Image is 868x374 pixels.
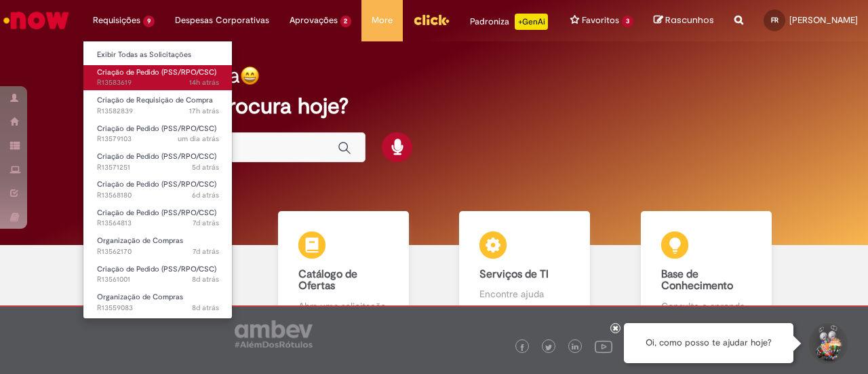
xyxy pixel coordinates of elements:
[93,14,140,27] span: Requisições
[97,274,219,285] span: R13561001
[83,149,233,174] a: Aberto R13571251 : Criação de Pedido (PSS/RPO/CSC)
[582,14,619,27] span: Favoritos
[193,218,219,228] span: 7d atrás
[178,134,219,144] time: 29/09/2025 21:08:49
[771,16,778,24] span: FR
[175,14,269,27] span: Despesas Corporativas
[97,208,216,218] span: Criação de Pedido (PSS/RPO/CSC)
[192,162,219,172] time: 26/09/2025 15:36:58
[143,16,155,27] span: 9
[97,236,183,246] span: Organização de Compras
[189,77,219,88] span: 14h atrás
[189,77,219,88] time: 30/09/2025 19:16:59
[192,162,219,172] span: 5d atrás
[178,134,219,144] span: um dia atrás
[97,190,219,201] span: R13568180
[83,93,233,118] a: Aberto R13582839 : Criação de Requisição de Compra
[97,246,219,257] span: R13562170
[572,343,578,352] img: logo_footer_linkedin.png
[235,320,313,348] img: logo_footer_ambev_rotulo_gray.png
[83,262,233,287] a: Aberto R13561001 : Criação de Pedido (PSS/RPO/CSC)
[413,10,450,30] img: click_logo_yellow_360x200.png
[97,124,216,134] span: Criação de Pedido (PSS/RPO/CSC)
[83,65,233,90] a: Aberto R13583619 : Criação de Pedido (PSS/RPO/CSC)
[470,14,548,30] div: Padroniza
[193,246,219,257] time: 24/09/2025 10:35:30
[661,267,733,293] b: Base de Conhecimento
[622,16,633,27] span: 3
[189,106,219,116] time: 30/09/2025 16:31:09
[192,190,219,200] span: 6d atrás
[93,94,774,118] h2: O que você procura hoje?
[789,14,858,26] span: [PERSON_NAME]
[97,218,219,229] span: R13564813
[83,41,233,319] ul: Requisições
[372,14,393,27] span: More
[253,211,435,329] a: Catálogo de Ofertas Abra uma solicitação
[97,134,219,145] span: R13579103
[595,337,612,355] img: logo_footer_youtube.png
[193,246,219,257] span: 7d atrás
[97,77,219,88] span: R13583619
[434,211,616,329] a: Serviços de TI Encontre ajuda
[624,323,793,363] div: Oi, como posso te ajudar hoje?
[83,290,233,315] a: Aberto R13559083 : Organização de Compras
[83,121,233,147] a: Aberto R13579103 : Criação de Pedido (PSS/RPO/CSC)
[665,14,714,26] span: Rascunhos
[97,264,216,274] span: Criação de Pedido (PSS/RPO/CSC)
[97,67,216,77] span: Criação de Pedido (PSS/RPO/CSC)
[515,14,548,30] p: +GenAi
[654,14,714,27] a: Rascunhos
[479,287,570,301] p: Encontre ajuda
[97,151,216,162] span: Criação de Pedido (PSS/RPO/CSC)
[83,206,233,231] a: Aberto R13564813 : Criação de Pedido (PSS/RPO/CSC)
[661,299,751,313] p: Consulte e aprenda
[83,233,233,259] a: Aberto R13562170 : Organização de Compras
[193,218,219,228] time: 24/09/2025 22:35:57
[97,179,216,189] span: Criação de Pedido (PSS/RPO/CSC)
[189,106,219,116] span: 17h atrás
[1,7,71,34] img: ServiceNow
[807,323,848,364] button: Iniciar Conversa de Suporte
[192,190,219,200] time: 25/09/2025 17:18:17
[545,344,552,351] img: logo_footer_twitter.png
[97,162,219,173] span: R13571251
[97,292,183,302] span: Organização de Compras
[192,274,219,284] time: 23/09/2025 19:26:37
[298,267,357,293] b: Catálogo de Ofertas
[83,48,233,62] a: Exibir Todas as Solicitações
[340,16,352,27] span: 2
[192,303,219,313] span: 8d atrás
[192,303,219,313] time: 23/09/2025 13:38:48
[83,177,233,202] a: Aberto R13568180 : Criação de Pedido (PSS/RPO/CSC)
[97,106,219,117] span: R13582839
[519,344,526,351] img: logo_footer_facebook.png
[479,267,549,281] b: Serviços de TI
[97,303,219,314] span: R13559083
[192,274,219,284] span: 8d atrás
[616,211,797,329] a: Base de Conhecimento Consulte e aprenda
[298,299,389,313] p: Abra uma solicitação
[290,14,338,27] span: Aprovações
[71,211,253,329] a: Tirar dúvidas Tirar dúvidas com Lupi Assist e Gen Ai
[240,66,260,86] img: happy-face.png
[97,95,213,105] span: Criação de Requisição de Compra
